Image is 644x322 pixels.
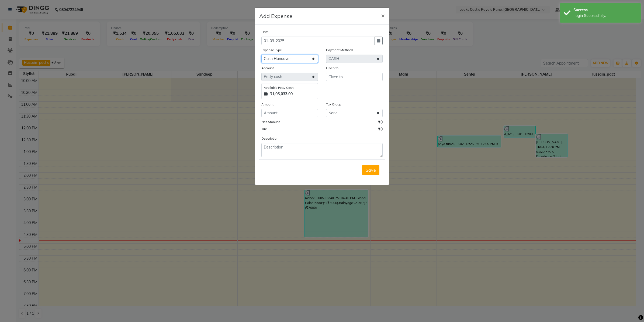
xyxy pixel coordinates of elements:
[362,165,379,175] button: Save
[378,126,383,133] span: ₹0
[261,119,280,124] label: Net Amount
[261,48,282,52] label: Expense Type
[326,66,338,70] label: Given to
[378,119,383,126] span: ₹0
[326,102,341,107] label: Tax Group
[261,66,274,70] label: Account
[259,12,292,20] h5: Add Expense
[326,73,383,81] input: Given to
[270,91,293,97] strong: ₹1,05,033.00
[261,136,278,141] label: Description
[377,8,389,23] button: Close
[573,13,637,19] div: Login Successfully.
[381,11,385,19] span: ×
[326,48,353,52] label: Payment Methods
[573,7,637,13] div: Success
[366,167,376,173] span: Save
[264,86,316,90] div: Available Petty Cash
[261,126,266,131] label: Tax
[261,30,269,34] label: Date
[261,102,273,107] label: Amount
[261,109,318,117] input: Amount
